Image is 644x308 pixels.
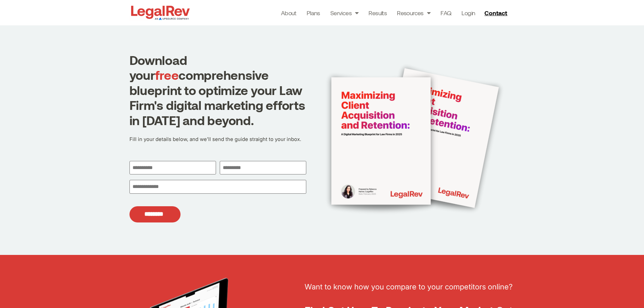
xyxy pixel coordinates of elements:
a: Plans [307,8,320,18]
a: Services [330,8,359,18]
a: Results [368,8,387,18]
nav: Menu [281,8,475,18]
p: Want to know how you compare to your competitors online? [305,282,515,292]
p: Fill in your details below, and we’ll send the guide straight to your inbox. [129,134,307,144]
a: Resources [397,8,430,18]
h1: Download your comprehensive blueprint to optimize your Law Firm's digital marketing efforts in [D... [129,52,307,127]
a: About [281,8,296,18]
a: Contact [482,7,511,18]
a: Login [461,8,475,18]
span: Contact [484,10,507,16]
a: FAQ [440,8,451,18]
span: free [155,67,178,82]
